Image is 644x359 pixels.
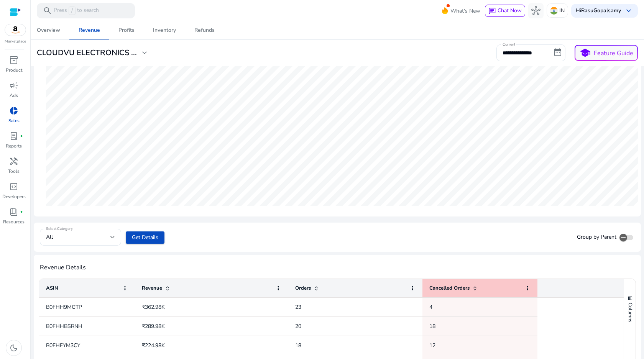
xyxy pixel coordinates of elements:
[3,218,25,225] p: Resources
[581,7,621,14] b: RasuGopalsamy
[8,117,20,124] p: Sales
[498,7,522,14] span: Chat Now
[40,264,635,271] h4: Revenue Details
[295,285,311,292] span: Orders
[9,131,18,141] span: lab_profile
[2,193,26,200] p: Developers
[46,233,53,241] span: All
[9,182,18,191] span: code_blocks
[9,56,18,65] span: inventory_2
[37,28,60,33] div: Overview
[142,303,165,311] span: ₹362.98K
[6,67,22,74] p: Product
[485,5,525,17] button: chatChat Now
[153,28,176,33] div: Inventory
[5,39,26,44] p: Marketplace
[550,7,558,15] img: in.svg
[429,303,432,311] span: 4
[142,342,165,349] span: ₹224.98K
[575,45,638,61] button: schoolFeature Guide
[8,168,20,175] p: Tools
[9,106,18,115] span: donut_small
[295,342,301,349] span: 18
[577,233,616,241] span: Group by Parent
[531,6,540,15] span: hub
[488,7,496,15] span: chat
[46,303,82,311] span: B0FHH9MGTP
[118,28,135,33] div: Profits
[624,6,633,15] span: keyboard_arrow_down
[46,323,82,330] span: B0FHHBSRNH
[627,303,634,322] span: Columns
[43,6,52,15] span: search
[528,3,544,18] button: hub
[429,323,435,330] span: 18
[37,48,137,57] h3: CLOUDVU ELECTRONICS ...
[295,303,301,311] span: 23
[20,134,23,138] span: fiber_manual_record
[594,49,633,58] p: Feature Guide
[54,7,99,15] p: Press to search
[142,323,165,330] span: ₹289.98K
[132,233,158,241] span: Get Details
[429,285,470,292] span: Cancelled Orders
[429,342,435,349] span: 12
[10,92,18,99] p: Ads
[79,28,100,33] div: Revenue
[69,7,76,15] span: /
[194,28,215,33] div: Refunds
[20,210,23,213] span: fiber_manual_record
[5,24,26,36] img: amazon.svg
[140,48,149,57] span: expand_more
[46,285,58,292] span: ASIN
[9,207,18,216] span: book_4
[46,342,80,349] span: B0FHFYM3CY
[126,231,164,244] button: Get Details
[46,226,73,231] mat-label: Select Category
[6,143,22,149] p: Reports
[295,323,301,330] span: 20
[576,8,621,13] p: Hi
[503,42,515,47] mat-label: Current
[559,4,565,17] p: IN
[9,343,18,352] span: dark_mode
[9,157,18,166] span: handyman
[9,81,18,90] span: campaign
[142,285,162,292] span: Revenue
[580,48,591,59] span: school
[450,4,480,18] span: What's New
